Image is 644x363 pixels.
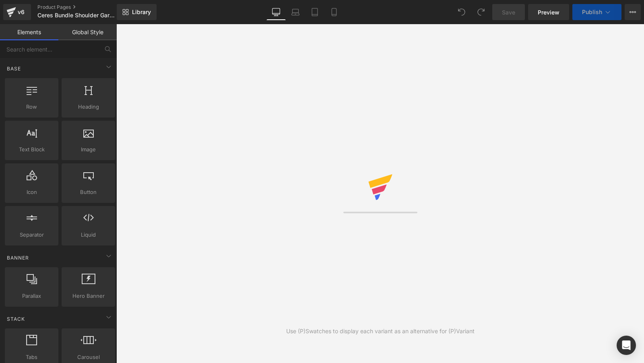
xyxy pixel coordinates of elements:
a: Global Style [58,24,117,40]
span: Preview [538,8,559,16]
div: v6 [16,7,26,17]
a: Preview [528,4,569,20]
button: Publish [572,4,621,20]
span: Tabs [7,353,56,361]
span: Separator [7,231,56,239]
span: Heading [64,103,113,111]
span: Button [64,188,113,196]
div: Use (P)Swatches to display each variant as an alternative for (P)Variant [286,327,475,336]
span: Image [64,145,113,154]
div: Open Intercom Messenger [617,336,636,355]
button: Undo [454,4,470,20]
span: Liquid [64,231,113,239]
span: Stack [6,315,26,323]
a: New Library [117,4,157,20]
span: Publish [582,9,602,15]
span: Save [502,8,515,16]
span: Icon [7,188,56,196]
span: Carousel [64,353,113,361]
a: Product Pages [37,4,130,10]
a: Tablet [305,4,324,20]
a: Mobile [324,4,344,20]
span: Row [7,103,56,111]
span: Ceres Bundle Shoulder Garter Holster GG [37,12,115,19]
span: Library [132,8,151,16]
a: Laptop [286,4,305,20]
a: Desktop [266,4,286,20]
span: Base [6,65,22,72]
span: Banner [6,254,30,262]
span: Text Block [7,145,56,154]
span: Hero Banner [64,292,113,300]
button: More [625,4,641,20]
span: Parallax [7,292,56,300]
button: Redo [473,4,489,20]
a: v6 [3,4,31,20]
